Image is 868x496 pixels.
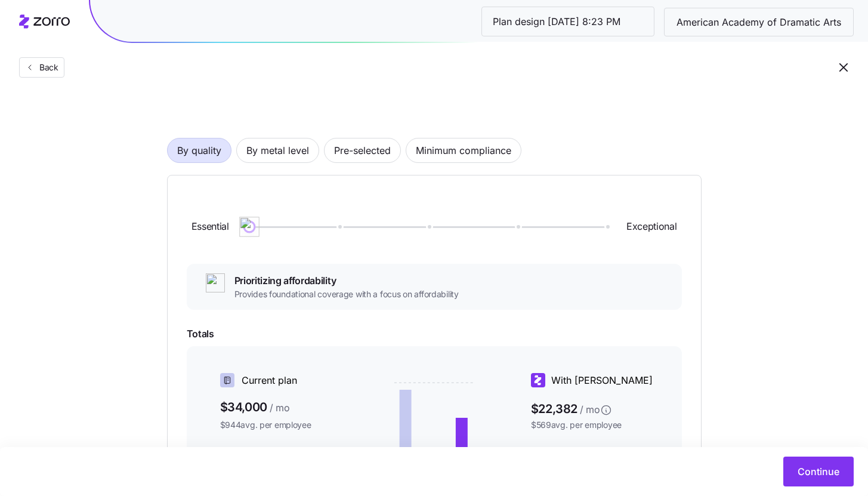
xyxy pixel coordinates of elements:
[35,61,58,73] span: Back
[236,138,319,163] button: By metal level
[239,217,260,237] img: ai-icon.png
[19,57,64,78] button: Back
[580,402,600,417] span: / mo
[531,373,663,388] div: With [PERSON_NAME]
[667,15,851,30] span: American Academy of Dramatic Arts
[234,273,459,288] span: Prioritizing affordability
[191,219,229,234] span: Essential
[177,138,221,162] span: By quality
[798,464,839,479] span: Continue
[220,398,352,417] span: $34,000
[783,457,854,486] button: Continue
[270,401,290,415] span: / mo
[187,326,682,341] span: Totals
[220,419,352,431] span: $944 avg. per employee
[324,138,401,163] button: Pre-selected
[334,138,391,162] span: Pre-selected
[531,398,663,417] span: $22,382
[206,273,225,292] img: ai-icon.png
[220,373,352,388] div: Current plan
[246,138,309,162] span: By metal level
[626,219,677,234] span: Exceptional
[531,419,663,431] span: $569 avg. per employee
[416,138,511,162] span: Minimum compliance
[406,138,521,163] button: Minimum compliance
[167,138,231,163] button: By quality
[234,288,459,300] span: Provides foundational coverage with a focus on affordability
